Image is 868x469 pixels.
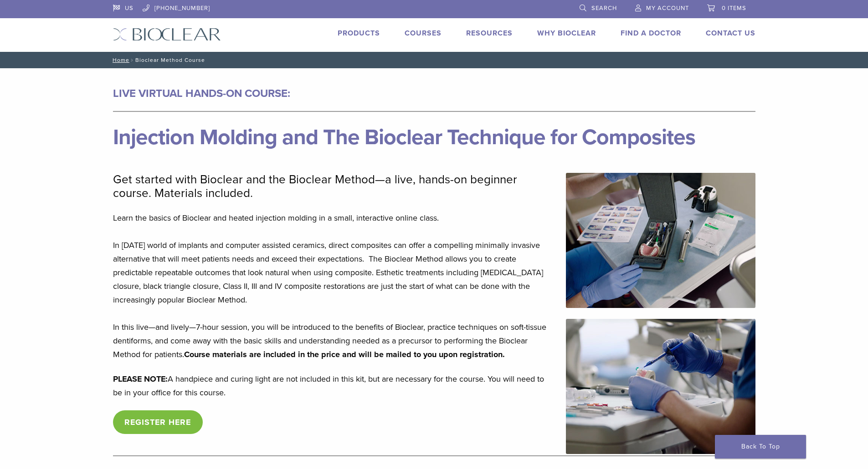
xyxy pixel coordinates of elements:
p: Learn the basics of Bioclear and heated injection molding in a small, interactive online class. I... [113,211,555,361]
h1: Injection Molding and The Bioclear Technique for Composites [113,126,755,148]
nav: Bioclear Method Course [106,52,762,68]
img: Bioclear [113,28,221,41]
strong: PLEASE NOTE: [113,374,168,384]
a: Back To Top [715,435,806,459]
strong: LIVE VIRTUAL HANDS-ON COURSE: [113,87,290,100]
span: My Account [646,5,689,12]
a: Contact Us [706,29,755,38]
a: Resources [466,29,513,38]
a: Home [110,57,129,63]
p: A handpiece and curing light are not included in this kit, but are necessary for the course. You ... [113,372,555,399]
a: Why Bioclear [537,29,596,38]
a: REGISTER HERE [113,410,203,434]
span: / [129,58,135,62]
p: Get started with Bioclear and the Bioclear Method—a live, hands-on beginner course. Materials inc... [113,173,555,200]
span: Search [591,5,617,12]
a: Find A Doctor [621,29,681,38]
a: Courses [405,29,442,38]
span: 0 items [722,5,746,12]
a: Products [338,29,380,38]
strong: Course materials are included in the price and will be mailed to you upon registration. [184,349,505,359]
